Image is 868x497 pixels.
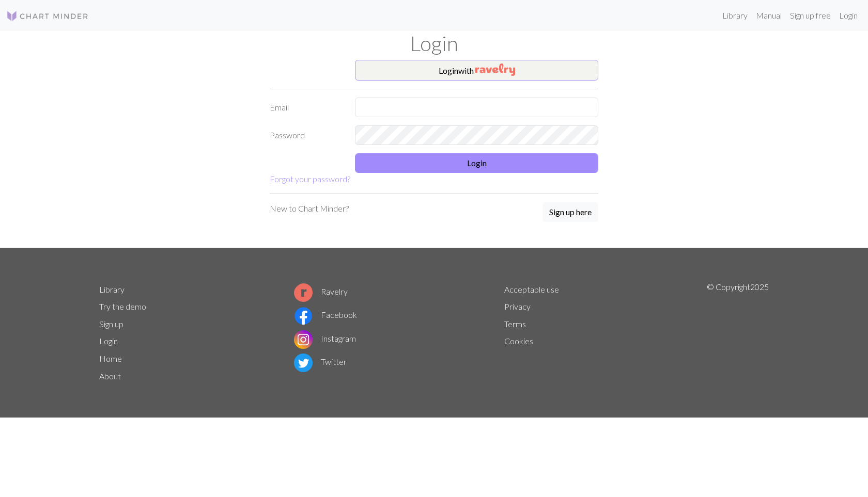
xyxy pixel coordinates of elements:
a: Forgot your password? [270,174,350,184]
a: Terms [504,319,526,329]
a: Try the demo [99,301,146,311]
img: Twitter logo [294,354,313,372]
a: Instagram [294,333,356,343]
label: Password [263,125,349,145]
a: Sign up here [542,202,598,223]
a: Sign up [99,319,123,329]
a: Library [99,284,125,294]
p: New to Chart Minder? [270,202,349,215]
a: Manual [752,5,786,26]
img: Logo [6,10,89,22]
a: Login [99,336,118,346]
a: About [99,371,121,381]
img: Facebook logo [294,307,313,325]
a: Library [718,5,752,26]
label: Email [263,98,349,117]
a: Login [835,5,862,26]
a: Privacy [504,301,531,311]
a: Twitter [294,357,347,366]
img: Ravelry [475,63,515,76]
img: Ravelry logo [294,283,313,302]
a: Ravelry [294,286,348,296]
img: Instagram logo [294,330,313,349]
a: Facebook [294,310,357,319]
a: Sign up free [786,5,835,26]
a: Cookies [504,336,533,346]
a: Home [99,354,122,363]
a: Acceptable use [504,284,559,294]
button: Login [355,153,598,173]
button: Loginwith [355,60,598,81]
button: Sign up here [542,202,598,222]
h1: Login [93,31,775,56]
p: © Copyright 2025 [707,281,769,385]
